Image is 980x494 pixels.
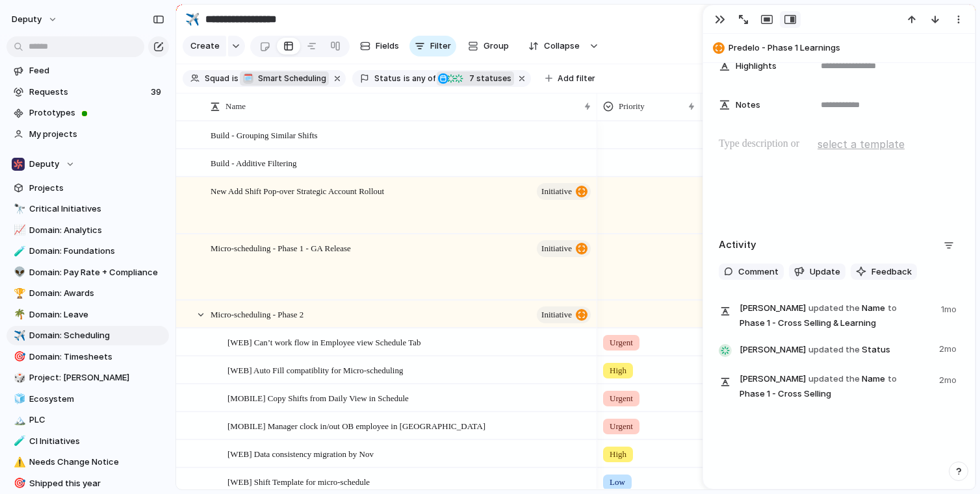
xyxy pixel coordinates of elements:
div: 🎲Project: [PERSON_NAME] [6,368,169,388]
div: 🧪 [14,434,23,449]
span: Filter [430,40,451,53]
span: statuses [465,73,511,84]
button: ✈️ [12,329,25,342]
button: Collapse [521,36,586,56]
span: Domain: Awards [29,287,164,300]
a: 👽Domain: Pay Rate + Compliance [6,263,169,282]
button: Predelo - Phase 1 Learnings [709,38,969,58]
span: [MOBILE] Copy Shifts from Daily View in Schedule [227,390,409,405]
span: Name [226,100,246,113]
button: Filter [409,36,456,56]
span: is [404,73,410,84]
a: 🔭Critical Initiatives [6,199,169,219]
div: 🌴Domain: Leave [6,305,169,325]
button: initiative [537,240,591,257]
span: Comment [738,266,779,278]
div: 🗓️ [243,73,253,84]
span: Group [484,40,509,53]
div: 🏔️ [14,413,23,428]
div: 🎲 [14,371,23,386]
span: 1mo [941,301,959,316]
span: 2mo [939,340,959,356]
div: 🎯 [14,476,23,491]
span: updated the [808,373,860,386]
span: Add filter [558,73,595,84]
span: Requests [29,86,147,99]
span: initiative [541,182,572,201]
button: Deputy [6,154,169,174]
span: updated the [808,302,860,315]
span: Urgent [610,392,633,405]
span: Squad [205,73,229,84]
span: 7 [465,73,476,83]
span: New Add Shift Pop-over Strategic Account Rollout [211,183,384,198]
span: Urgent [610,420,633,433]
a: 🧊Ecosystem [6,389,169,409]
span: Domain: Timesheets [29,351,164,364]
div: 🌴 [14,307,23,322]
span: Deputy [29,158,59,171]
button: 📈 [12,224,25,237]
span: updated the [808,343,860,356]
span: High [610,448,626,461]
button: 🔭 [12,203,25,216]
span: Name Phase 1 - Cross Selling & Learning [740,301,933,330]
a: Feed [6,61,169,80]
span: initiative [541,306,572,324]
span: Smart Scheduling [258,73,326,84]
span: Notes [736,99,760,112]
a: 🎯Domain: Timesheets [6,347,169,367]
div: 🧊 [14,391,23,406]
button: 🏔️ [12,414,25,426]
span: Feedback [871,266,912,278]
a: Projects [6,179,169,198]
span: High [610,364,626,377]
a: My projects [6,125,169,144]
div: 🎯 [14,349,23,364]
span: Project: [PERSON_NAME] [29,371,164,384]
button: Add filter [537,69,603,88]
div: 🧪 [14,244,23,259]
a: Requests39 [6,82,169,102]
button: 🎯 [12,477,25,490]
div: ✈️Domain: Scheduling [6,326,169,345]
button: Group [461,36,515,56]
span: Status [374,73,401,84]
div: 📈Domain: Analytics [6,221,169,240]
span: Update [810,266,840,278]
span: Build - Additive Filtering [211,155,297,170]
button: Fields [355,36,404,56]
button: isany of [401,71,438,86]
span: Critical Initiatives [29,203,164,216]
div: 👽 [14,265,23,280]
span: Micro-scheduling - Phase 1 - GA Release [211,240,351,255]
button: ⚠️ [12,456,25,469]
span: PLC [29,414,164,426]
span: [PERSON_NAME] [740,343,806,356]
span: [PERSON_NAME] [740,373,806,386]
a: 🧪Domain: Foundations [6,241,169,261]
span: Highlights [736,60,777,73]
button: deputy [6,9,64,30]
span: initiative [541,240,572,258]
span: CI Initiatives [29,435,164,448]
span: Priority [619,100,645,113]
button: Feedback [851,264,917,280]
span: any of [410,73,435,84]
span: [WEB] Shift Template for micro-schedule [227,474,370,489]
span: Domain: Pay Rate + Compliance [29,266,164,279]
a: Prototypes [6,103,169,123]
span: 39 [151,86,164,99]
span: [WEB] Auto Fill compatiblity for Micro-scheduling [227,362,403,377]
a: 🏔️PLC [6,410,169,430]
button: 🎯 [12,351,25,364]
span: Fields [376,40,399,53]
div: ⚠️ [14,455,23,470]
span: [WEB] Data consistency migration by Nov [227,446,374,461]
a: 🧪CI Initiatives [6,432,169,451]
div: 📈 [14,223,23,238]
